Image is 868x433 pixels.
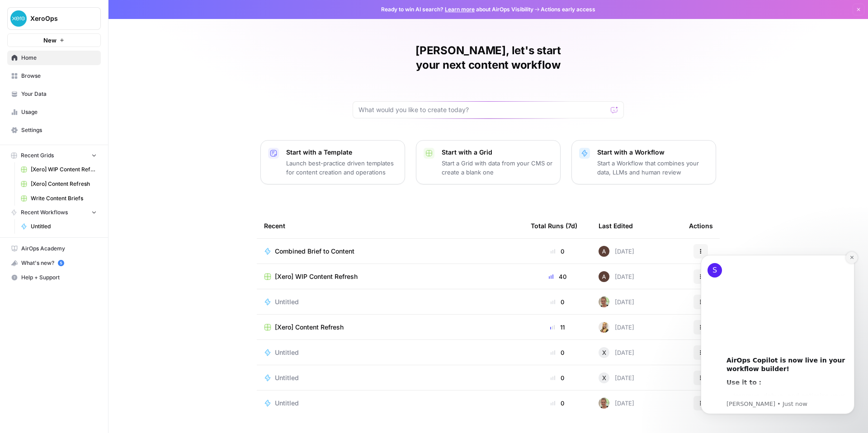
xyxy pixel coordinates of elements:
[599,398,609,409] img: lmunieaapx9c9tryyoi7fiszj507
[687,241,868,428] iframe: Intercom notifications message
[31,180,97,188] span: [Xero] Content Refresh
[264,272,516,281] a: [Xero] WIP Content Refresh
[7,123,101,137] a: Settings
[264,247,516,256] a: Combined Brief to Content
[359,105,607,114] input: What would you like to create today?
[599,271,609,282] img: wtbmvrjo3qvncyiyitl6zoukl9gz
[264,213,516,238] div: Recent
[17,177,101,191] a: [Xero] Content Refresh
[541,5,595,14] span: Actions early access
[275,399,299,408] span: Untitled
[275,348,299,357] span: Untitled
[21,90,97,98] span: Your Data
[275,323,344,332] span: [Xero] Content Refresh
[381,5,533,14] span: Ready to win AI search? about AirOps Visibility
[264,373,516,382] a: Untitled
[531,348,584,357] div: 0
[21,208,68,216] span: Recent Workflows
[8,256,100,270] div: What's new?
[10,10,27,27] img: XeroOps Logo
[17,219,101,234] a: Untitled
[264,399,516,408] a: Untitled
[7,33,101,47] button: New
[442,148,553,157] p: Start with a Grid
[264,297,516,306] a: Untitled
[531,213,577,238] div: Total Runs (7d)
[602,373,606,382] span: X
[597,159,708,177] p: Start a Workflow that combines your data, LLMs and human review
[31,222,97,231] span: Untitled
[7,69,101,83] a: Browse
[531,323,584,332] div: 11
[21,151,54,160] span: Recent Grids
[599,347,634,358] div: [DATE]
[275,247,354,256] span: Combined Brief to Content
[275,297,299,306] span: Untitled
[31,165,97,174] span: [Xero] WIP Content Refresh
[531,373,584,382] div: 0
[17,162,101,177] a: [Xero] WIP Content Refresh
[442,159,553,177] p: Start a Grid with data from your CMS or create a blank one
[275,272,358,281] span: [Xero] WIP Content Refresh
[599,271,634,282] div: [DATE]
[416,140,561,184] button: Start with a GridStart a Grid with data from your CMS or create a blank one
[21,108,97,116] span: Usage
[689,213,713,238] div: Actions
[21,126,97,134] span: Settings
[43,36,57,45] span: New
[445,6,475,13] a: Learn more
[571,140,716,184] button: Start with a WorkflowStart a Workflow that combines your data, LLMs and human review
[599,398,634,409] div: [DATE]
[7,87,101,101] a: Your Data
[7,256,101,270] button: What's new? 5
[21,72,97,80] span: Browse
[599,297,634,307] div: [DATE]
[21,273,97,282] span: Help + Support
[599,322,609,333] img: ygsh7oolkwauxdw54hskm6m165th
[531,297,584,306] div: 0
[17,191,101,206] a: Write Content Briefs
[264,323,516,332] a: [Xero] Content Refresh
[531,399,584,408] div: 0
[21,54,97,62] span: Home
[599,297,609,307] img: lmunieaapx9c9tryyoi7fiszj507
[58,260,64,266] a: 5
[264,348,516,357] a: Untitled
[599,372,634,383] div: [DATE]
[286,159,397,177] p: Launch best-practice driven templates for content creation and operations
[7,51,101,65] a: Home
[599,322,634,333] div: [DATE]
[602,348,606,357] span: X
[7,241,101,256] a: AirOps Academy
[7,206,101,219] button: Recent Workflows
[286,148,397,157] p: Start with a Template
[7,105,101,119] a: Usage
[21,245,97,253] span: AirOps Academy
[260,140,405,184] button: Start with a TemplateLaunch best-practice driven templates for content creation and operations
[275,373,299,382] span: Untitled
[599,213,633,238] div: Last Edited
[531,247,584,256] div: 0
[7,7,101,30] button: Workspace: XeroOps
[31,194,97,202] span: Write Content Briefs
[7,149,101,162] button: Recent Grids
[599,246,609,257] img: wtbmvrjo3qvncyiyitl6zoukl9gz
[7,270,101,285] button: Help + Support
[60,261,62,265] text: 5
[30,14,85,23] span: XeroOps
[599,246,634,257] div: [DATE]
[353,43,624,72] h1: [PERSON_NAME], let's start your next content workflow
[531,272,584,281] div: 40
[597,148,708,157] p: Start with a Workflow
